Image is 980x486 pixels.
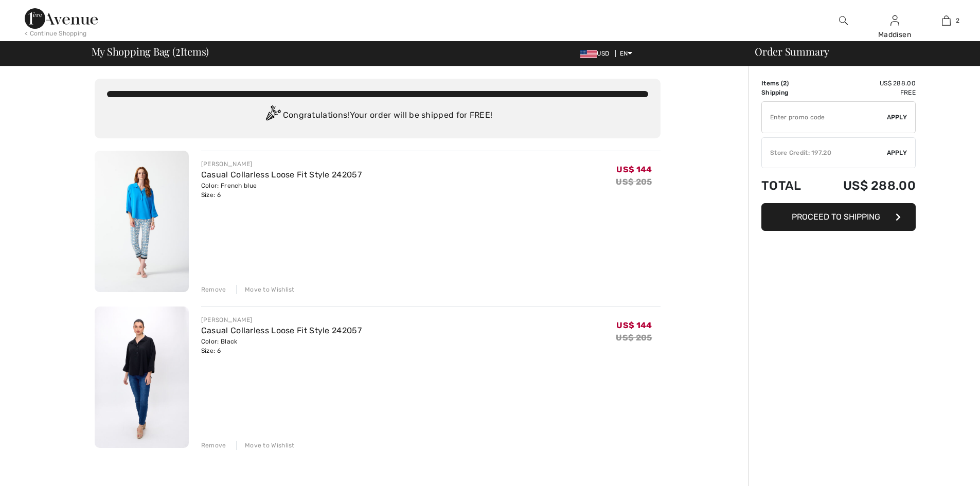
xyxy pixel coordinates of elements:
img: My Info [890,14,899,27]
span: 2 [956,16,959,25]
img: Casual Collarless Loose Fit Style 242057 [95,151,189,292]
div: < Continue Shopping [25,29,87,38]
button: Proceed to Shipping [761,203,916,231]
div: Color: Black Size: 6 [201,337,362,355]
div: [PERSON_NAME] [201,159,362,169]
span: US$ 144 [616,320,652,330]
td: US$ 288.00 [816,79,916,88]
div: Remove [201,441,226,450]
img: US Dollar [580,50,597,58]
s: US$ 205 [616,333,652,343]
div: Move to Wishlist [236,285,295,294]
div: Move to Wishlist [236,441,295,450]
div: Maddisen [869,29,920,40]
s: US$ 205 [616,177,652,187]
div: Store Credit: 197.20 [762,148,887,157]
td: Items ( ) [761,79,816,88]
span: 2 [783,80,787,87]
td: US$ 288.00 [816,168,916,203]
span: USD [580,50,613,57]
span: EN [620,50,633,57]
img: Casual Collarless Loose Fit Style 242057 [95,307,189,448]
div: Remove [201,285,226,294]
div: [PERSON_NAME] [201,315,362,325]
span: US$ 144 [616,165,652,174]
td: Total [761,168,816,203]
span: Proceed to Shipping [792,212,880,222]
span: My Shopping Bag ( Items) [92,46,209,57]
img: 1ère Avenue [25,8,98,29]
span: 2 [175,44,181,57]
div: Congratulations! Your order will be shipped for FREE! [107,105,648,126]
td: Shipping [761,88,816,97]
img: search the website [839,14,848,27]
span: Apply [887,113,907,122]
div: Order Summary [742,46,974,57]
input: Promo code [762,102,887,133]
a: 2 [921,14,971,27]
img: Congratulation2.svg [262,105,283,126]
a: Sign In [890,15,899,25]
a: Casual Collarless Loose Fit Style 242057 [201,326,362,335]
img: My Bag [942,14,951,27]
a: Casual Collarless Loose Fit Style 242057 [201,170,362,179]
div: Color: French blue Size: 6 [201,181,362,200]
td: Free [816,88,916,97]
span: Apply [887,148,907,157]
